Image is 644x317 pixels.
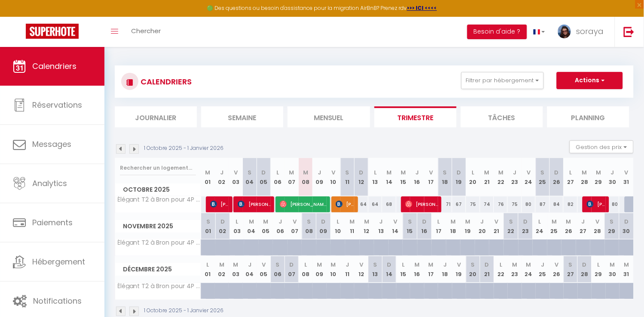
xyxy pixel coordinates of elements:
[489,213,504,239] th: 21
[346,261,349,269] abbr: J
[408,218,412,226] abbr: S
[331,213,345,239] th: 10
[307,218,311,226] abbr: S
[452,158,466,196] th: 19
[248,261,251,269] abbr: J
[552,17,615,47] a: ... soraya
[26,24,79,39] img: Super Booking
[396,256,410,283] th: 15
[446,213,461,239] th: 18
[466,158,480,196] th: 20
[115,263,201,276] span: Décembre 2025
[144,144,224,152] p: 1 Octobre 2025 - 1 Janvier 2026
[201,106,283,127] li: Semaine
[387,168,392,177] abbr: M
[238,196,271,212] span: [PERSON_NAME]
[494,158,508,196] th: 22
[336,196,355,212] span: [PERSON_NAME]
[331,168,335,177] abbr: V
[513,168,517,177] abbr: J
[522,158,536,196] th: 24
[402,261,405,269] abbr: L
[485,261,489,269] abbr: D
[382,256,396,283] th: 14
[466,256,480,283] th: 20
[555,261,559,269] abbr: V
[389,213,403,239] th: 14
[461,106,543,127] li: Tâches
[288,106,370,127] li: Mensuel
[368,158,382,196] th: 13
[263,218,268,226] abbr: M
[259,213,273,239] th: 05
[201,158,215,196] th: 01
[619,158,634,196] th: 31
[550,256,564,283] th: 26
[346,168,350,177] abbr: S
[583,261,587,269] abbr: D
[550,196,564,212] div: 84
[32,256,85,267] span: Hébergement
[508,158,521,196] th: 23
[475,213,490,239] th: 20
[125,17,167,47] a: Chercher
[120,160,196,176] input: Rechercher un logement...
[570,140,634,153] button: Gestion des prix
[438,256,452,283] th: 18
[526,261,531,269] abbr: M
[527,168,531,177] abbr: V
[233,261,239,269] abbr: M
[592,256,605,283] th: 29
[215,158,229,196] th: 02
[219,261,224,269] abbr: M
[322,218,326,226] abbr: D
[407,4,437,12] a: >>> ICI <<<<
[115,220,201,233] span: Novembre 2025
[424,256,438,283] th: 17
[415,261,420,269] abbr: M
[557,72,623,89] button: Actions
[416,168,419,177] abbr: J
[350,218,355,226] abbr: M
[205,168,211,177] abbr: M
[210,196,229,212] span: [PERSON_NAME]
[547,106,629,127] li: Planning
[508,256,521,283] th: 23
[438,196,452,212] div: 71
[327,158,340,196] th: 10
[457,261,461,269] abbr: V
[331,261,336,269] abbr: M
[276,168,279,177] abbr: L
[405,196,439,212] span: [PERSON_NAME]
[582,168,587,177] abbr: M
[429,168,433,177] abbr: V
[234,168,238,177] abbr: V
[117,239,202,246] span: Élégant T2 à Bron pour 4P - parking
[299,256,313,283] th: 08
[495,218,499,226] abbr: V
[592,158,605,196] th: 29
[374,106,457,127] li: Trimestre
[360,213,374,239] th: 12
[313,158,326,196] th: 09
[32,217,73,228] span: Paiements
[280,196,327,212] span: [PERSON_NAME]
[317,261,322,269] abbr: M
[359,261,363,269] abbr: V
[396,158,410,196] th: 15
[220,168,224,177] abbr: J
[472,168,474,177] abbr: L
[424,158,438,196] th: 17
[410,158,424,196] th: 16
[374,168,377,177] abbr: L
[271,158,285,196] th: 06
[201,256,215,283] th: 01
[536,158,549,196] th: 25
[518,213,533,239] th: 23
[288,213,302,239] th: 07
[229,256,242,283] th: 03
[229,158,242,196] th: 03
[558,25,571,38] img: ...
[443,261,447,269] abbr: J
